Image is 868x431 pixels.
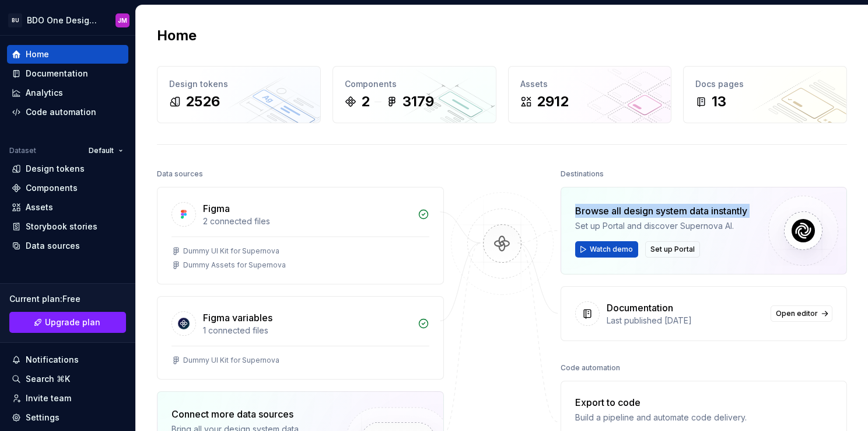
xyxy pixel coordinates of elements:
div: BDO One Design System [27,15,101,26]
div: Storybook stories [26,221,97,232]
div: Dataset [9,146,36,155]
div: 2526 [185,92,220,111]
span: Upgrade plan [45,317,100,328]
div: Documentation [607,301,673,315]
a: Settings [7,408,128,427]
div: Last published [DATE] [607,315,764,326]
div: 3179 [402,92,434,111]
div: Browse all design system data instantly [575,204,747,218]
span: Watch demo [590,245,633,254]
div: Design tokens [26,163,85,175]
a: Documentation [7,64,128,83]
div: Assets [26,201,53,213]
div: Documentation [26,68,88,79]
a: Design tokens2526 [157,66,321,123]
button: Search ⌘K [7,370,128,388]
div: 2 [361,92,370,111]
div: Code automation [561,360,620,376]
span: Open editor [776,309,818,318]
div: Design tokens [169,78,309,90]
a: Assets2912 [508,66,672,123]
div: Figma variables [203,311,272,325]
div: Set up Portal and discover Supernova AI. [575,220,747,232]
div: Current plan : Free [9,293,126,305]
a: Code automation [7,103,128,121]
a: Figma2 connected filesDummy UI Kit for SupernovaDummy Assets for Supernova [157,187,444,284]
div: Connect more data sources [171,407,326,421]
div: Export to code [575,395,747,409]
div: Components [345,78,484,90]
a: Data sources [7,237,128,255]
a: Invite team [7,389,128,408]
div: Figma [203,201,230,215]
div: Dummy Assets for Supernova [183,260,286,270]
a: Components [7,179,128,197]
div: Code automation [26,106,96,118]
div: Assets [520,78,660,90]
div: BU [8,13,22,27]
button: BUBDO One Design SystemJM [2,8,133,33]
a: Upgrade plan [9,312,126,333]
div: JM [118,16,127,25]
div: Dummy UI Kit for Supernova [183,356,279,365]
a: Storybook stories [7,217,128,236]
div: Search ⌘K [26,373,70,385]
a: Analytics [7,84,128,102]
button: Default [83,142,128,159]
div: Docs pages [695,78,835,90]
div: Data sources [157,166,203,182]
a: Figma variables1 connected filesDummy UI Kit for Supernova [157,296,444,380]
span: Default [89,146,114,155]
button: Set up Portal [645,241,700,258]
h2: Home [157,26,197,45]
a: Design tokens [7,159,128,178]
span: Set up Portal [650,245,695,254]
a: Docs pages13 [683,66,847,123]
div: Dummy UI Kit for Supernova [183,246,279,256]
div: Invite team [26,392,71,404]
a: Open editor [771,305,832,322]
div: Settings [26,412,60,423]
a: Assets [7,198,128,217]
div: Components [26,182,78,194]
button: Watch demo [575,241,638,258]
div: 2912 [537,92,569,111]
div: Home [26,48,49,60]
a: Home [7,45,128,64]
div: 13 [712,92,726,111]
a: Components23179 [332,66,496,123]
div: Build a pipeline and automate code delivery. [575,412,747,423]
div: 2 connected files [203,215,411,227]
div: Analytics [26,87,63,99]
div: 1 connected files [203,325,411,336]
button: Notifications [7,350,128,369]
div: Destinations [561,166,604,182]
div: Data sources [26,240,80,252]
div: Notifications [26,354,79,366]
